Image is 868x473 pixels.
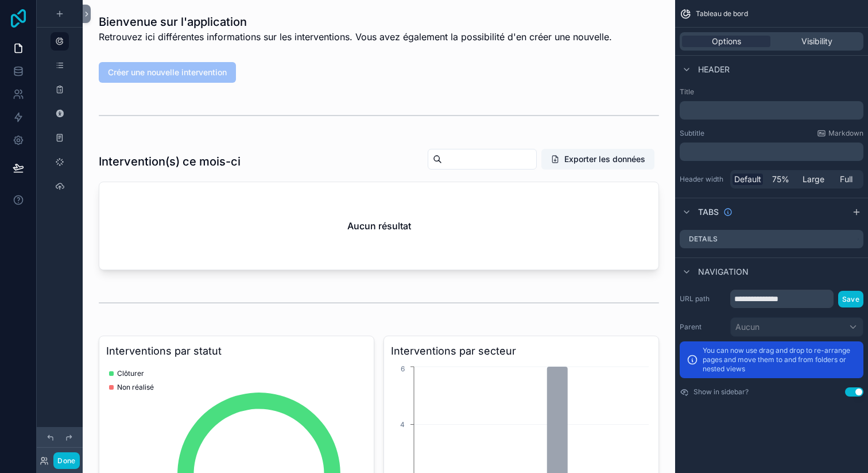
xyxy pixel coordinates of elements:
[703,346,857,374] p: You can now use drag and drop to re-arrange pages and move them to and from folders or nested views
[838,291,863,307] button: Save
[680,143,863,161] div: scrollable content
[730,317,863,337] button: Aucun
[698,64,730,75] span: Header
[840,174,852,185] span: Full
[680,322,726,332] label: Parent
[696,9,748,18] span: Tableau de bord
[689,234,718,244] label: Details
[828,129,863,138] span: Markdown
[734,174,761,185] span: Default
[53,452,79,469] button: Done
[680,129,704,138] label: Subtitle
[680,87,863,97] label: Title
[680,101,863,120] div: scrollable content
[772,174,789,185] span: 75%
[712,36,741,47] span: Options
[693,387,749,397] label: Show in sidebar?
[803,174,824,185] span: Large
[698,206,719,218] span: Tabs
[735,321,759,333] span: Aucun
[680,175,726,184] label: Header width
[698,266,749,278] span: Navigation
[801,36,832,47] span: Visibility
[817,129,863,138] a: Markdown
[680,294,726,303] label: URL path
